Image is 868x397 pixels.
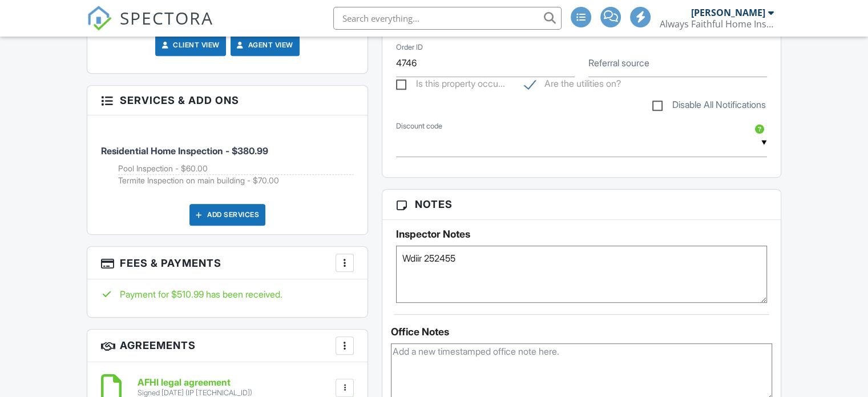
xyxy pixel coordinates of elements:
[120,6,213,30] span: SPECTORA
[691,7,765,18] div: [PERSON_NAME]
[235,39,293,51] a: Agent View
[588,57,649,69] label: Referral source
[87,247,368,279] h3: Fees & Payments
[333,7,562,30] input: Search everything...
[660,18,774,30] div: Always Faithful Home Inspection
[87,330,368,362] h3: Agreements
[118,175,354,186] li: Add on: Termite Inspection on main building
[396,121,442,131] label: Discount code
[118,163,354,175] li: Add on: Pool Inspection
[101,124,354,195] li: Service: Residential Home Inspection
[87,15,213,39] a: SPECTORA
[87,86,368,115] h3: Services & Add ons
[138,378,252,388] h6: AFHI legal agreement
[159,39,220,51] a: Client View
[189,204,265,226] div: Add Services
[391,326,772,338] div: Office Notes
[101,145,268,157] span: Residential Home Inspection - $380.99
[101,288,354,300] div: Payment for $510.99 has been received.
[396,228,767,240] h5: Inspector Notes
[396,78,505,93] label: Is this property occupied?
[652,99,766,114] label: Disable All Notifications
[396,246,767,303] textarea: Wdiir 252455
[396,42,423,53] label: Order ID
[524,78,621,93] label: Are the utilities on?
[87,6,112,31] img: The Best Home Inspection Software - Spectora
[382,190,781,219] h3: Notes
